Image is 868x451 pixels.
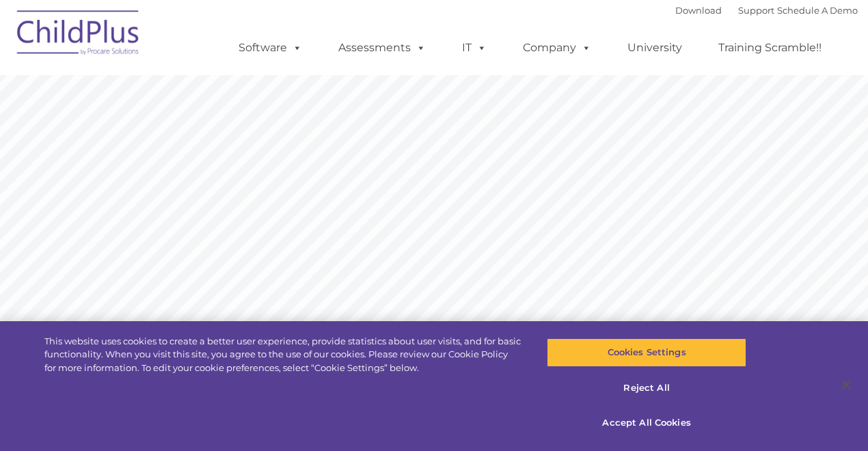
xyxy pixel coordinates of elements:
a: Schedule A Demo [777,5,858,16]
img: ChildPlus by Procare Solutions [10,1,147,69]
a: Download [675,5,722,16]
font: | [675,5,858,16]
a: IT [448,34,500,61]
a: Support [738,5,774,16]
button: Reject All [547,374,746,402]
a: Training Scramble!! [705,34,835,61]
button: Cookies Settings [547,338,746,367]
button: Accept All Cookies [547,409,746,437]
div: This website uses cookies to create a better user experience, provide statistics about user visit... [44,335,521,375]
a: Assessments [325,34,439,61]
button: Close [831,370,861,400]
a: University [614,34,696,61]
a: Software [225,34,316,61]
a: Company [509,34,605,61]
